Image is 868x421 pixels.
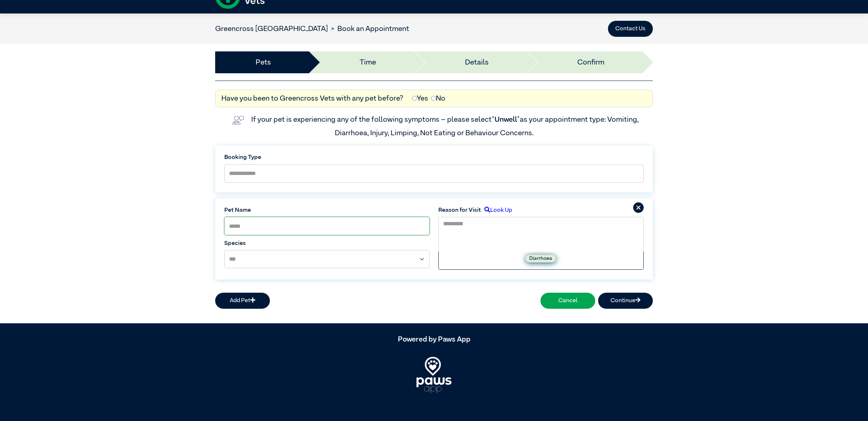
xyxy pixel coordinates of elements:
label: Booking Type [224,153,644,162]
button: Cancel [540,293,595,309]
label: Have you been to Greencross Vets with any pet before? [221,93,403,104]
label: Look Up [481,206,512,215]
input: No [431,96,436,101]
label: No [431,93,445,104]
nav: breadcrumb [215,23,409,34]
a: Pets [256,57,271,68]
button: Add Pet [215,293,270,309]
input: Yes [412,96,417,101]
li: Book an Appointment [328,23,409,34]
label: Pet Name [224,206,430,215]
label: Yes [412,93,428,104]
h5: Powered by Paws App [215,335,653,344]
label: If your pet is experiencing any of the following symptoms – please select as your appointment typ... [251,116,640,136]
label: Species [224,239,430,248]
button: Continue [598,293,653,309]
img: vet [229,113,247,128]
a: Greencross [GEOGRAPHIC_DATA] [215,25,328,32]
span: “Unwell” [492,116,520,123]
button: Contact Us [608,21,653,37]
img: PawsApp [416,357,452,393]
label: Diarrhoea [526,255,556,262]
label: Reason for Visit [438,206,481,215]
